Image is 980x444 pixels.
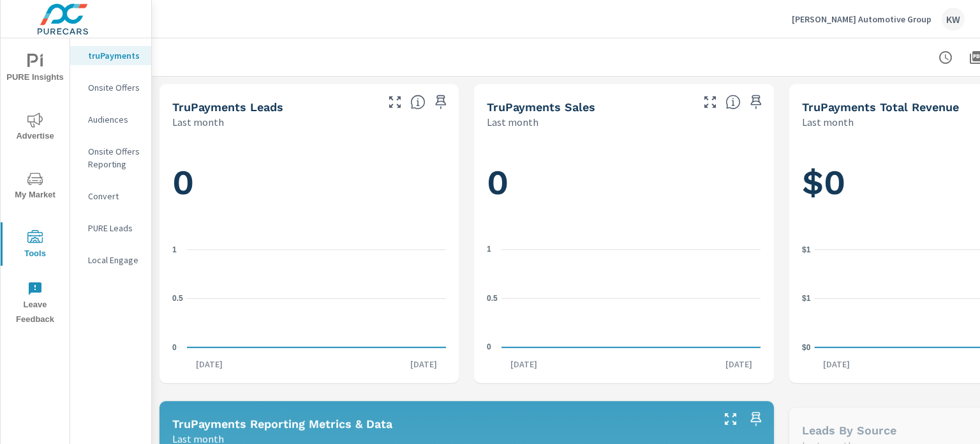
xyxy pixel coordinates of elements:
p: [DATE] [716,358,761,371]
div: KW [942,8,965,31]
h1: 0 [172,161,446,204]
text: $1 [802,294,811,303]
div: PURE Leads [70,218,151,238]
div: Audiences [70,110,151,129]
span: Save this to your personalized report [746,409,766,429]
p: [DATE] [501,358,546,371]
p: Local Engage [88,254,141,266]
p: Audiences [88,113,141,126]
span: Number of sales matched to a truPayments lead. [Source: This data is sourced from the dealer's DM... [725,95,741,110]
span: Advertise [4,112,66,144]
h5: truPayments Reporting Metrics & Data [172,417,392,431]
div: Onsite Offers Reporting [70,142,151,174]
text: 0.5 [487,294,498,303]
h1: 0 [487,161,761,204]
p: [PERSON_NAME] Automotive Group [792,13,932,25]
p: PURE Leads [88,222,141,234]
text: 0 [487,342,491,351]
span: Leave Feedback [4,281,66,327]
p: Last month [172,114,224,130]
span: My Market [4,171,66,203]
p: Onsite Offers [88,81,141,94]
p: [DATE] [814,358,859,371]
button: Make Fullscreen [385,92,405,112]
button: Make Fullscreen [700,92,720,112]
p: Convert [88,190,141,203]
span: Save this to your personalized report [431,92,451,112]
div: truPayments [70,46,151,65]
h5: truPayments Sales [487,100,595,114]
h5: Leads By Source [802,424,896,437]
span: The number of truPayments leads. [410,95,426,110]
text: 0.5 [172,294,183,303]
p: Onsite Offers Reporting [88,145,141,171]
div: nav menu [1,38,70,332]
p: [DATE] [187,358,232,371]
div: Onsite Offers [70,78,151,97]
text: 1 [487,245,491,254]
p: truPayments [88,49,141,62]
div: Convert [70,187,151,206]
div: Local Engage [70,250,151,270]
h5: truPayments Leads [172,100,283,114]
h5: truPayments Total Revenue [802,100,959,114]
p: Last month [802,114,854,130]
text: $1 [802,245,811,254]
p: [DATE] [401,358,446,371]
text: 1 [172,245,177,254]
button: Make Fullscreen [720,409,741,429]
span: PURE Insights [4,54,66,85]
p: Last month [487,114,538,130]
text: 0 [172,342,177,351]
text: $0 [802,342,811,351]
span: Tools [4,230,66,261]
span: Save this to your personalized report [746,92,766,112]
